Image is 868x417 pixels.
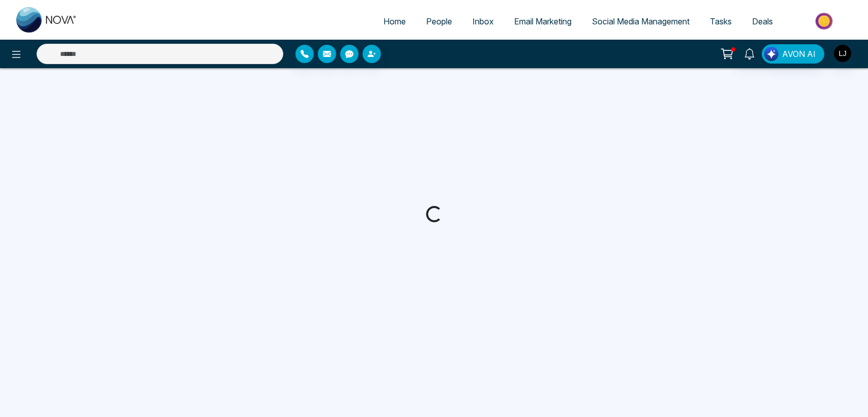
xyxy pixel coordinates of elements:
[373,12,416,31] a: Home
[834,45,851,62] img: User Avatar
[383,16,406,26] span: Home
[504,12,582,31] a: Email Marketing
[472,16,494,26] span: Inbox
[426,16,452,26] span: People
[742,12,783,31] a: Deals
[514,16,572,26] span: Email Marketing
[788,10,862,33] img: Market-place.gif
[782,48,816,60] span: AVON AI
[16,7,77,33] img: Nova CRM Logo
[462,12,504,31] a: Inbox
[592,16,690,26] span: Social Media Management
[416,12,462,31] a: People
[582,12,700,31] a: Social Media Management
[752,16,773,26] span: Deals
[700,12,742,31] a: Tasks
[764,47,779,61] img: Lead Flow
[762,44,824,64] button: AVON AI
[710,16,732,26] span: Tasks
